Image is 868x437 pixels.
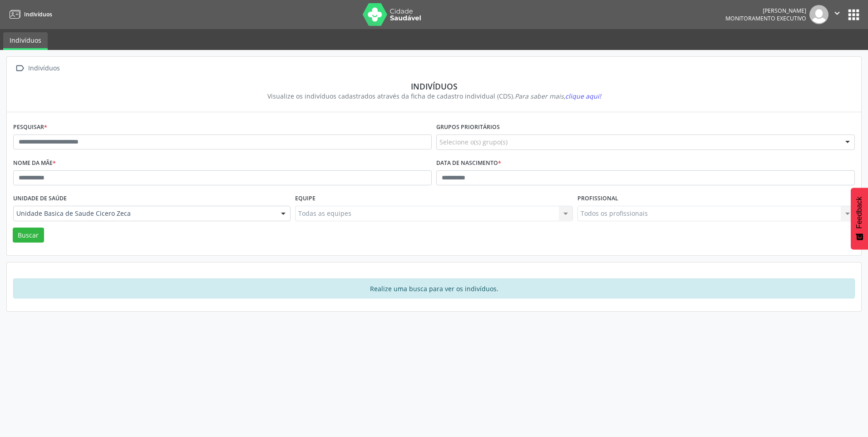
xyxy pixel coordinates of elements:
a: Indivíduos [6,7,52,22]
label: Equipe [295,192,316,206]
label: Nome da mãe [13,156,56,170]
img: img [809,5,829,24]
span: Unidade Basica de Saude Cicero Zeca [16,209,272,218]
i: Para saber mais, [515,92,601,100]
label: Profissional [577,192,618,206]
span: clique aqui! [565,92,601,100]
button: apps [846,7,862,23]
div: [PERSON_NAME] [725,7,806,15]
span: Feedback [855,197,863,228]
a: Indivíduos [3,32,48,50]
span: Selecione o(s) grupo(s) [439,137,508,147]
div: Indivíduos [20,81,848,91]
button: Buscar [13,228,44,243]
div: Realize uma busca para ver os indivíduos. [13,278,855,298]
div: Indivíduos [26,62,61,75]
span: Monitoramento Executivo [725,15,806,22]
i:  [13,62,26,75]
label: Unidade de saúde [13,192,67,206]
label: Pesquisar [13,120,47,134]
a:  Indivíduos [13,62,61,75]
button:  [829,5,846,24]
span: Indivíduos [24,10,52,18]
button: Feedback - Mostrar pesquisa [851,188,868,249]
label: Grupos prioritários [436,120,500,134]
label: Data de nascimento [436,156,501,170]
i:  [832,8,842,18]
div: Visualize os indivíduos cadastrados através da ficha de cadastro individual (CDS). [20,91,848,101]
